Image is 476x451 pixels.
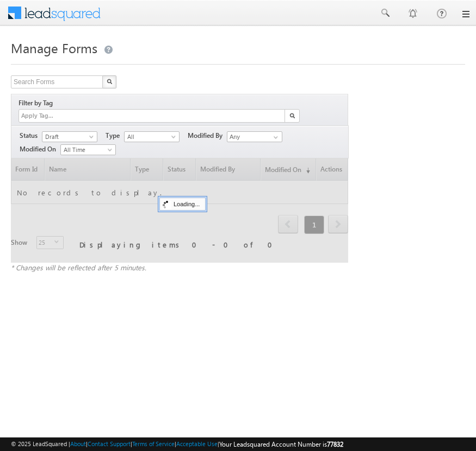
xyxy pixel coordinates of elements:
[20,144,60,154] span: Modified On
[20,111,85,120] input: Apply Tag...
[219,440,343,448] span: Your Leadsquared Account Number is
[125,132,176,142] span: All
[176,440,218,447] a: Acceptable Use
[289,113,295,118] img: Search
[106,131,124,141] span: Type
[327,440,343,448] span: 77832
[132,440,175,447] a: Terms of Service
[107,79,112,84] img: Search
[227,131,282,142] input: Type to Search
[159,198,206,211] div: Loading...
[42,132,94,142] span: Draft
[88,440,131,447] a: Contact Support
[61,145,113,155] span: All Time
[11,39,97,56] span: Manage Forms
[20,131,42,141] span: Status
[42,131,97,142] a: Draft
[70,440,86,447] a: About
[188,131,227,141] span: Modified By
[11,439,343,449] span: © 2025 LeadSquared | | | | |
[268,132,281,143] a: Show All Items
[124,131,180,142] a: All
[60,144,116,155] a: All Time
[11,263,348,272] div: * Changes will be reflected after 5 minutes.
[18,97,57,109] div: Filter by Tag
